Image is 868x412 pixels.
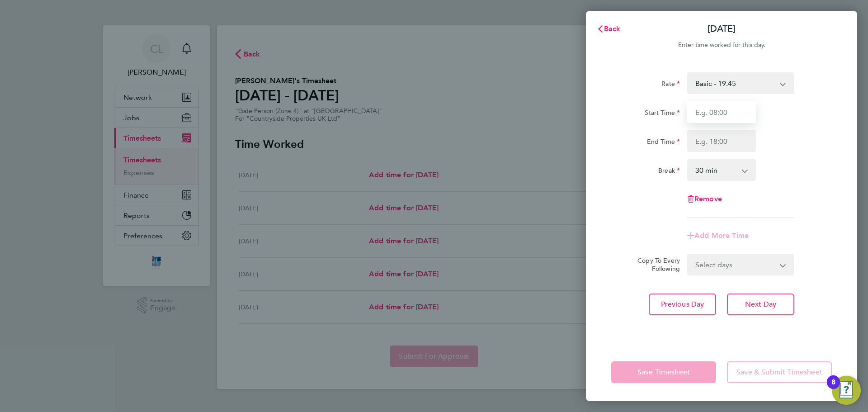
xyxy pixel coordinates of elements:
[586,40,857,51] div: Enter time worked for this day.
[745,300,776,309] span: Next Day
[661,80,680,90] label: Rate
[687,195,722,203] button: Remove
[832,376,861,405] button: Open Resource Center, 8 new notifications
[661,300,704,309] span: Previous Day
[708,23,736,35] p: [DATE]
[588,20,630,38] button: Back
[687,130,756,152] input: E.g. 18:00
[658,166,680,177] label: Break
[647,137,680,148] label: End Time
[831,382,835,394] div: 8
[649,294,716,315] button: Previous Day
[645,109,680,119] label: Start Time
[727,294,794,315] button: Next Day
[687,101,756,123] input: E.g. 08:00
[604,24,621,33] span: Back
[694,194,722,203] span: Remove
[630,256,680,273] label: Copy To Every Following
